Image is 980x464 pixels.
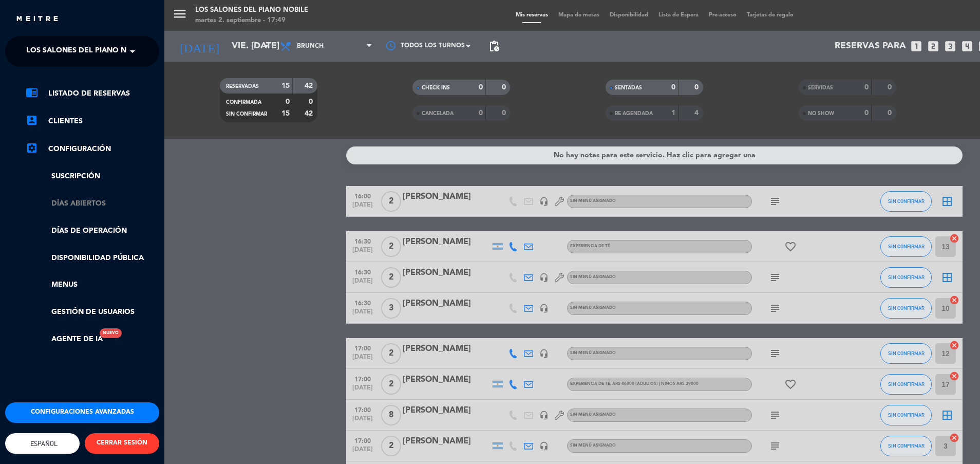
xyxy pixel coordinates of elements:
[26,86,38,99] i: chrome_reader_mode
[100,328,122,338] div: Nuevo
[26,279,159,291] a: Menus
[26,225,159,237] a: Días de Operación
[28,440,58,448] span: Español
[26,143,159,155] a: Configuración
[26,115,159,127] a: account_boxClientes
[26,306,159,318] a: Gestión de usuarios
[5,402,159,423] button: Configuraciones avanzadas
[26,142,38,154] i: settings_applications
[26,198,159,210] a: Días abiertos
[26,171,159,182] a: Suscripción
[15,15,59,23] img: MEITRE
[26,333,103,345] a: Agente de IANuevo
[85,433,159,454] button: CERRAR SESIÓN
[26,114,38,126] i: account_box
[26,87,159,100] a: chrome_reader_modeListado de Reservas
[488,40,500,52] span: pending_actions
[26,41,148,62] span: Los Salones del Piano Nobile
[26,252,159,264] a: Disponibilidad pública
